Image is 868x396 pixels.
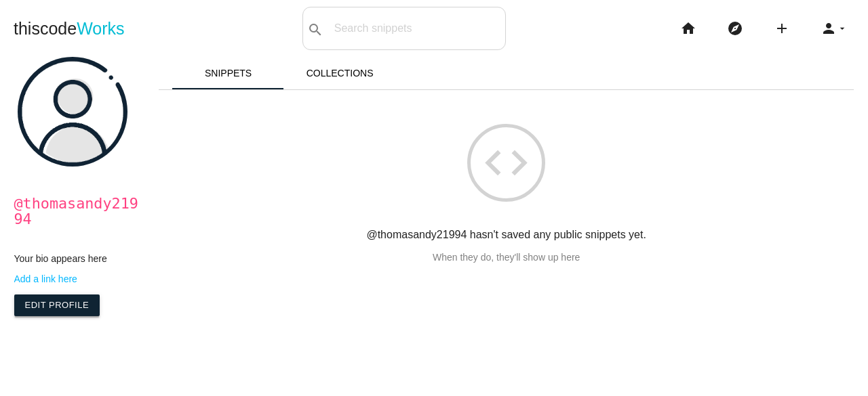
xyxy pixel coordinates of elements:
img: website_grey.svg [22,35,33,46]
i: home [680,7,696,50]
i: person [821,7,837,50]
a: Snippets [172,57,284,89]
a: Add a link here [14,273,144,284]
i: code [467,124,545,202]
img: user.png [18,57,127,167]
a: Edit Profile [14,294,100,316]
p: When they do, they'll show up here [159,252,854,263]
div: Domain Overview [52,80,121,89]
i: explore [727,7,743,50]
span: Works [77,19,124,38]
i: add [774,7,790,50]
a: thiscodeWorks [14,7,125,50]
i: arrow_drop_down [837,7,848,50]
img: tab_domain_overview_orange.svg [37,79,47,89]
h1: @thomasandy21994 [14,196,144,228]
div: v 4.0.25 [38,22,66,32]
p: Your bio appears here [14,253,144,264]
div: Keywords by Traffic [150,80,229,89]
i: search [307,8,323,51]
img: tab_keywords_by_traffic_grey.svg [135,79,146,89]
button: search [303,7,328,49]
strong: @thomasandy21994 hasn't saved any public snippets yet. [366,229,646,240]
img: logo_orange.svg [22,22,33,32]
input: Search snippets [328,14,505,43]
a: Collections [284,57,396,89]
div: Domain: [DOMAIN_NAME] [35,35,149,46]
